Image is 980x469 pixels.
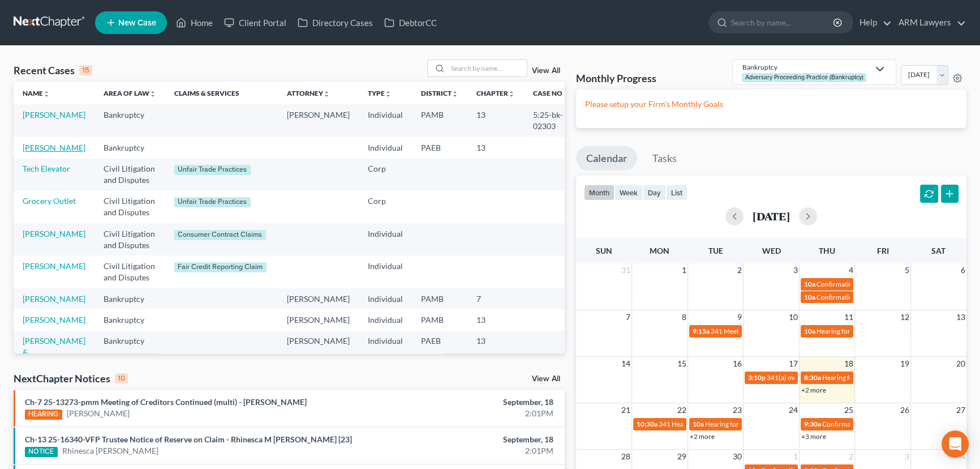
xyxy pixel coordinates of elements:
span: Mon [650,246,669,255]
span: 24 [788,403,799,417]
a: [PERSON_NAME] [23,294,85,304]
a: Ch-13 25-16340-VFP Trustee Notice of Reserve on Claim - Rhinesca M [PERSON_NAME] [23] [25,434,352,444]
td: 13 [467,331,524,374]
span: 20 [955,357,966,370]
td: Civil Litigation and Disputes [94,255,165,288]
td: Bankruptcy [94,137,165,158]
a: [PERSON_NAME] & [PERSON_NAME] [23,336,85,368]
div: 2:01PM [385,408,553,419]
span: New Case [118,19,156,27]
td: Individual [359,223,412,255]
span: 2 [848,450,854,463]
a: [PERSON_NAME] [67,408,130,419]
a: Attorneyunfold_more [287,89,330,97]
i: unfold_more [385,91,392,97]
a: Rhinesca [PERSON_NAME] [62,445,158,457]
span: 17 [788,357,799,370]
h2: [DATE] [753,210,790,222]
a: Case Nounfold_more [533,89,569,97]
span: 341 Meeting [711,327,748,335]
span: 5 [904,263,910,277]
button: list [666,185,687,200]
div: NOTICE [25,447,58,457]
a: Districtunfold_more [421,89,458,97]
a: Calendar [576,146,637,171]
span: Hearing for [PERSON_NAME] & [PERSON_NAME] [705,420,853,428]
span: 341(a) meeting for [PERSON_NAME] [767,373,876,382]
span: Confirmation Hearing for [PERSON_NAME] [822,420,952,428]
div: September, 18 [385,434,553,445]
td: Individual [359,309,412,330]
span: 23 [732,403,743,417]
span: 3 [904,450,910,463]
span: 27 [955,403,966,417]
td: Bankruptcy [94,309,165,330]
a: Typeunfold_more [368,89,392,97]
td: PAMB [412,309,467,330]
div: 15 [79,65,92,75]
span: 22 [676,403,687,417]
button: day [643,185,666,200]
span: 28 [620,450,631,463]
span: 7 [625,310,631,324]
span: 13 [955,310,966,324]
span: 10:30a [637,420,657,428]
span: 25 [843,403,854,417]
td: Corp [359,191,412,223]
a: Grocery Outlet [23,196,76,206]
div: HEARING [25,410,62,420]
div: Fair Credit Reporting Claim [174,262,267,272]
td: Individual [359,255,412,288]
div: Unfair Trade Practices [174,197,251,207]
td: PAMB [412,104,467,137]
a: +2 more [801,386,826,394]
span: 16 [732,357,743,370]
td: Individual [359,288,412,309]
a: Ch-7 25-13273-pmm Meeting of Creditors Continued (multi) - [PERSON_NAME] [25,397,307,407]
span: 12 [899,310,910,324]
span: Hearing for [PERSON_NAME] [PERSON_NAME] [816,327,959,335]
span: 9 [736,310,743,324]
td: Individual [359,137,412,158]
a: Help [854,12,892,33]
div: Open Intercom Messenger [942,430,969,458]
span: 9:30a [804,420,821,428]
th: Claims & Services [165,82,278,104]
span: 15 [676,357,687,370]
span: 3 [792,263,799,277]
span: Tue [708,246,723,255]
span: 31 [620,263,631,277]
div: Recent Cases [14,63,92,77]
td: 13 [467,137,524,158]
td: Individual [359,331,412,374]
h3: Monthly Progress [576,71,656,85]
a: [PERSON_NAME] [23,143,85,152]
p: Please setup your Firm's Monthly Goals [585,99,957,110]
span: 26 [899,403,910,417]
a: Home [170,12,218,33]
span: 9:15a [693,327,710,335]
td: Individual [359,104,412,137]
span: 6 [960,263,966,277]
span: 10a [804,293,815,301]
span: Sat [931,246,945,255]
td: 5:25-bk-02303 [524,104,578,137]
a: Nameunfold_more [23,89,50,97]
div: 10 [115,373,128,383]
span: 10 [788,310,799,324]
span: Confirmation Date for [PERSON_NAME] [816,293,936,301]
span: 4 [848,263,854,277]
button: week [614,185,643,200]
i: unfold_more [43,91,50,97]
td: PAEB [412,137,467,158]
a: Tech Elevator [23,164,70,173]
a: Directory Cases [292,12,379,33]
span: 10a [693,420,704,428]
input: Search by name... [448,60,527,76]
span: Fri [877,246,889,255]
div: NextChapter Notices [14,372,128,385]
a: Chapterunfold_more [476,89,515,97]
td: 13 [467,104,524,137]
div: Bankruptcy [742,62,869,72]
td: Civil Litigation and Disputes [94,191,165,223]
